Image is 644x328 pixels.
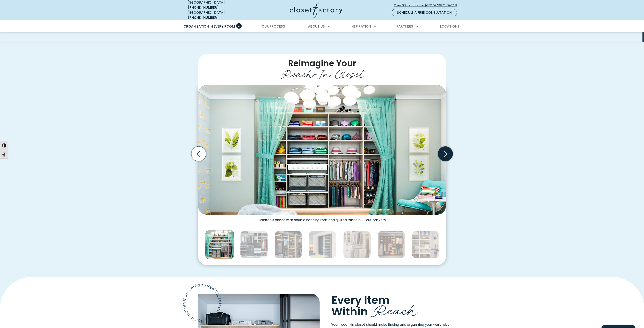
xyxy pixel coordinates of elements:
span: Reach-In Closet [280,64,364,81]
a: [PHONE_NUMBER] [188,15,218,20]
figcaption: Children’s closet with double hanging rods and quilted fabric pull-out baskets. [198,215,446,222]
span: Reach [371,297,418,320]
img: Children's closet with double handing rods and quilted fabric pull-out baskets. [205,230,234,259]
a: Schedule a Free Consultation [392,9,457,16]
img: Reach-in closet with pull out wire baskets and dual hanging rods. [309,231,336,258]
img: Children's closet with double handing rods and quilted fabric pull-out baskets. [198,85,446,215]
img: Children's clothing in reach-in closet featuring pull-out tie rack, dual level hanging rods, uppe... [274,231,302,258]
span: Within [331,304,368,319]
img: Reach-in closet featuring open shoe shelving with elite toe tops, LED lit hanging rods, and upper... [240,231,268,258]
span: Locations [440,24,459,29]
nav: Primary Menu [181,21,464,32]
div: [GEOGRAPHIC_DATA] [188,10,249,20]
button: Next slide [436,145,454,163]
span: Every Item [331,292,390,307]
span: Partners [396,24,413,29]
img: Closet Factory Logo [290,3,343,18]
img: Reach-in closet with elegant white wood cabinetry, LED lighting, and pull-out shoe storage and do... [343,231,371,258]
img: Organized linen and utility closet featuring rolled towels, labeled baskets, and mounted cleaning... [412,231,439,258]
img: Reach-in closet with open shoe shelving, fabric organizers, purse storage [378,231,405,258]
span: Reimagine Your [288,57,356,69]
span: About Us [308,24,325,29]
button: Previous slide [190,145,208,163]
span: Our Process [262,24,285,29]
span: Inspiration [351,24,371,29]
span: Organization in Every Room [183,24,235,29]
a: [PHONE_NUMBER] [188,5,218,10]
a: Over 60 Locations in [GEOGRAPHIC_DATA]! [394,2,460,9]
span: Over 60 Locations in [GEOGRAPHIC_DATA]! [394,3,460,8]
